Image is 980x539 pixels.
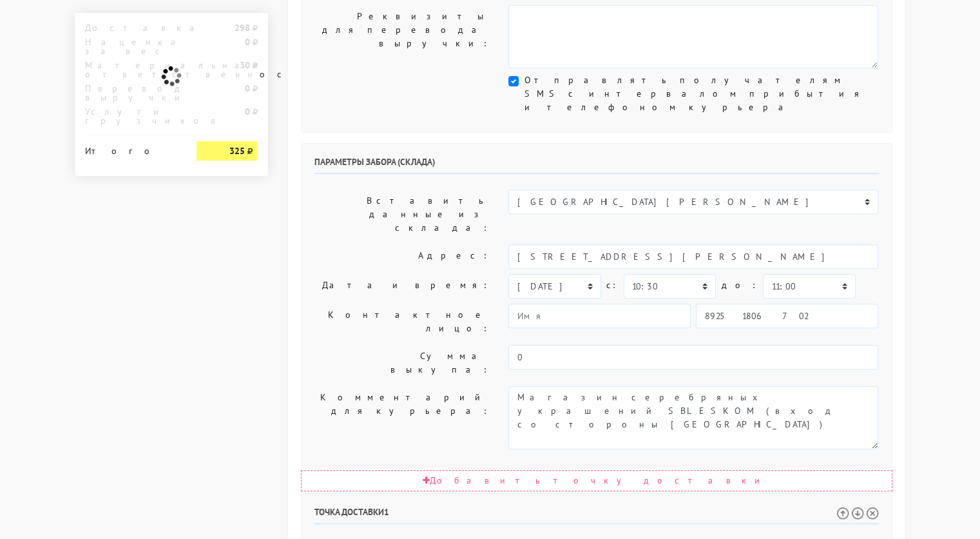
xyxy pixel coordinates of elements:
[314,157,879,174] h6: Параметры забора (склада)
[305,274,499,299] label: Дата и время:
[314,507,879,524] h6: Точка доставки
[721,274,758,297] label: до:
[696,304,878,328] input: Телефон
[305,190,499,239] label: Вставить данные из склада:
[75,61,187,79] div: Материальная ответственность
[384,506,389,518] span: 1
[75,37,187,55] div: Наценка за вес
[160,64,183,88] img: ajax-loader.gif
[305,244,499,269] label: Адрес:
[234,22,249,34] strong: 298
[75,23,187,32] div: Доставка
[75,107,187,125] div: Услуги грузчиков
[75,84,187,102] div: Перевод выручки
[301,470,892,491] div: Добавить точку доставки
[305,345,499,381] label: Сумма выкупа:
[229,145,244,157] strong: 325
[524,73,878,114] label: Отправлять получателям SMS с интервалом прибытия и телефоном курьера
[305,5,499,68] label: Реквизиты для перевода выручки:
[606,274,619,297] label: c:
[508,304,691,328] input: Имя
[305,386,499,449] label: Комментарий для курьера:
[305,304,499,340] label: Контактное лицо:
[85,141,178,155] div: Итого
